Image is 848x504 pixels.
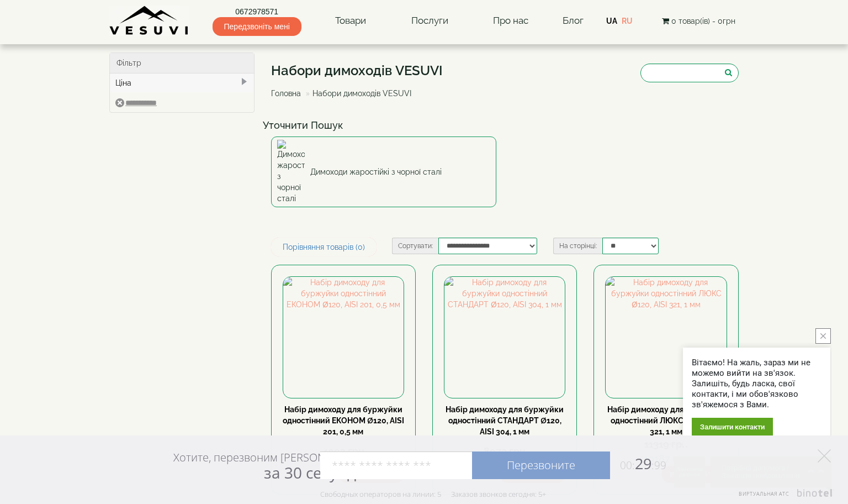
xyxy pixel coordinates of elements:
[213,6,301,17] a: 0672978571
[472,452,610,479] a: Перезвоните
[692,358,821,410] div: Вітаємо! На жаль, зараз ми не можемо вийти на зв'язок. Залишіть, будь ласка, свої контакти, і ми ...
[739,490,789,497] span: Виртуальная АТС
[482,8,539,34] a: Про нас
[610,453,666,474] span: 29
[110,73,254,92] div: Ціна
[606,277,726,397] img: Набір димоходу для буржуйки одностінний ЛЮКС Ø120, AISI 321, 1 мм
[732,489,834,504] a: Виртуальная АТС
[264,462,363,483] span: за 30 секунд?
[283,405,404,436] a: Набір димоходу для буржуйки одностінний ЕКОНОМ Ø120, AISI 201, 0,5 мм
[303,88,411,99] li: Набори димоходів VESUVI
[324,8,377,34] a: Товари
[320,490,546,498] div: Свободных операторов на линии: 5 Заказов звонков сегодня: 5+
[109,6,189,36] img: Завод VESUVI
[263,120,748,131] h4: Уточнити Пошук
[671,17,735,25] span: 0 товар(ів) - 0грн
[620,458,635,473] span: 00:
[606,17,617,25] a: UA
[563,15,584,26] a: Блог
[659,15,739,27] button: 0 товар(ів) - 0грн
[277,140,305,204] img: Димоходи жаростійкі з чорної сталі
[173,450,363,481] div: Хотите, перезвоним [PERSON_NAME]
[444,277,565,397] img: Набір димоходу для буржуйки одностінний СТАНДАРТ Ø120, AISI 304, 1 мм
[271,136,497,207] a: Димоходи жаростійкі з чорної сталі Димоходи жаростійкі з чорної сталі
[392,238,438,254] label: Сортувати:
[271,64,443,78] h1: Набори димоходів VESUVI
[271,238,377,256] a: Порівняння товарів (0)
[553,238,602,254] label: На сторінці:
[213,17,301,36] span: Передзвоніть мені
[400,8,459,34] a: Послуги
[815,328,831,344] button: close button
[446,405,564,436] a: Набір димоходу для буржуйки одностінний СТАНДАРТ Ø120, AISI 304, 1 мм
[110,53,254,73] div: Фільтр
[692,418,773,436] div: Залишити контакти
[622,17,633,25] a: RU
[651,458,666,473] span: :99
[607,405,725,436] a: Набір димоходу для буржуйки одностінний ЛЮКС Ø120, AISI 321, 1 мм
[271,89,301,98] a: Головна
[283,277,404,397] img: Набір димоходу для буржуйки одностінний ЕКОНОМ Ø120, AISI 201, 0,5 мм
